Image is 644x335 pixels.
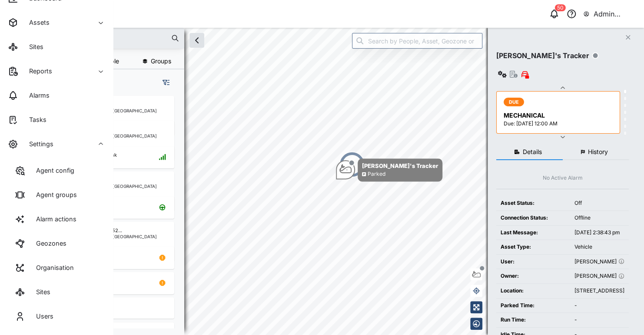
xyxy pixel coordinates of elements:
a: Alarm actions [7,207,106,231]
div: - [574,316,624,324]
canvas: Map [28,28,644,335]
span: Details [523,149,542,155]
div: Parked [368,170,385,178]
div: [PERSON_NAME] [574,258,624,266]
div: Sites [23,42,43,52]
span: History [588,149,608,155]
div: [DATE] 2:38:43 pm [574,229,624,237]
div: Alarms [23,91,50,100]
div: Assets [23,18,50,27]
div: Connection Status: [501,214,566,222]
div: No Active Alarm [543,174,583,182]
div: Asset Type: [501,243,566,251]
div: Offline [574,214,624,222]
span: Groups [151,58,171,64]
div: Agent config [30,166,74,175]
a: Users [7,304,106,328]
a: Sites [7,280,106,304]
div: [PERSON_NAME] [574,272,624,280]
a: Geozones [7,231,106,256]
div: MECHANICAL [504,111,614,120]
div: Run Time: [501,316,566,324]
input: Search by People, Asset, Geozone or Place [352,33,482,49]
div: User: [501,258,566,266]
div: Tasks [23,115,46,125]
a: Agent groups [7,183,106,207]
div: Reports [23,66,52,76]
div: Due: [DATE] 12:00 AM [504,120,614,128]
div: 50 [555,4,566,11]
div: Settings [23,139,53,149]
div: Admin Zaerald Lungos [594,9,637,20]
div: [PERSON_NAME]'s Tracker [496,50,589,61]
div: [STREET_ADDRESS] [574,287,624,295]
div: Agent groups [30,190,77,200]
div: Vehicle [574,243,624,251]
div: Asset Status: [501,199,566,207]
div: Off [574,199,624,207]
div: Alarm actions [30,214,76,224]
div: Users [30,312,53,321]
div: Map marker [336,158,442,181]
span: DUE [509,98,519,106]
div: Parked Time: [501,302,566,310]
div: Last Message: [501,229,566,237]
div: - [574,302,624,310]
div: Map marker [339,151,365,177]
button: Admin Zaerald Lungos [583,8,637,20]
div: Location: [501,287,566,295]
div: Geozones [30,239,66,248]
div: Organisation [30,263,74,273]
div: Owner: [501,272,566,280]
div: Sites [30,287,50,297]
a: Organisation [7,256,106,280]
div: [PERSON_NAME]'s Tracker [362,161,438,170]
a: Agent config [7,158,106,183]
